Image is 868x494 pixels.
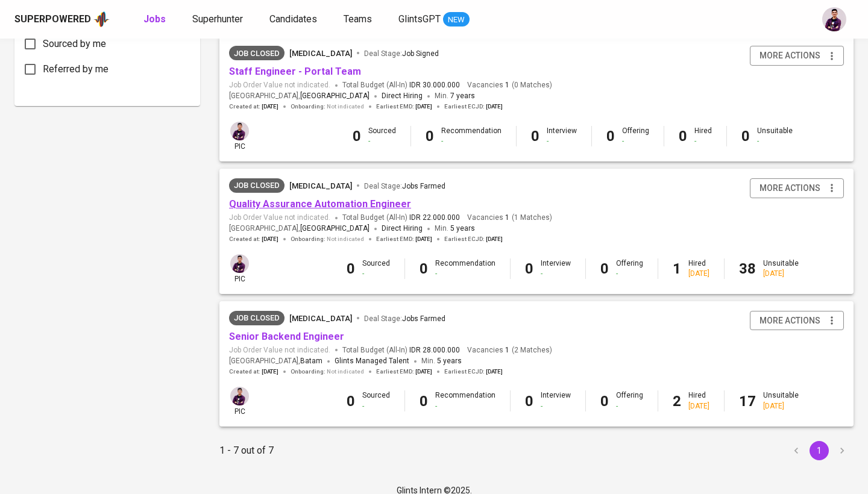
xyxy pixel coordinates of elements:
span: [GEOGRAPHIC_DATA] , [229,90,370,102]
b: 0 [420,393,428,410]
span: Created at : [229,235,278,243]
span: Batam [300,355,322,367]
div: Sourced [362,390,390,411]
span: Job Closed [229,48,285,60]
b: 0 [426,128,434,145]
div: - [368,136,396,146]
span: Deal Stage : [364,182,445,190]
div: - [435,269,495,279]
button: more actions [750,311,844,331]
img: erwin@glints.com [230,254,249,273]
div: Recommendation [441,126,502,146]
b: 2 [673,393,681,410]
div: Job already placed by Glints [229,178,285,193]
div: Interview [547,126,577,146]
span: Sourced by me [43,37,106,51]
span: IDR 28.000.000 [409,345,460,355]
span: Earliest EMD : [376,235,432,243]
img: erwin@glints.com [230,387,249,405]
span: Not indicated [327,367,364,376]
span: more actions [759,313,820,328]
a: Superpoweredapp logo [14,10,110,28]
span: [DATE] [415,235,432,243]
span: Created at : [229,367,278,376]
span: [MEDICAL_DATA] [289,181,352,190]
div: Hired [694,126,712,146]
b: 0 [531,128,539,145]
span: Job Closed [229,312,285,324]
span: Onboarding : [291,367,364,376]
span: 5 years [450,224,475,233]
a: Candidates [269,12,319,27]
span: Deal Stage : [364,314,445,323]
span: [DATE] [262,102,278,111]
span: [DATE] [486,235,503,243]
div: [DATE] [688,269,709,279]
div: - [616,401,643,411]
b: 0 [347,393,355,410]
div: Recommendation [435,390,495,411]
a: Quality Assurance Automation Engineer [229,198,411,210]
span: Jobs Farmed [402,182,445,190]
a: Superhunter [192,12,245,27]
button: page 1 [810,441,829,460]
div: Superpowered [14,13,91,27]
span: [GEOGRAPHIC_DATA] , [229,355,322,367]
b: 0 [353,128,361,145]
span: Not indicated [327,102,364,111]
div: - [441,136,502,146]
nav: pagination navigation [785,441,854,460]
span: Glints Managed Talent [335,357,409,365]
div: pic [229,120,250,152]
div: pic [229,253,250,284]
span: Job Order Value not indicated. [229,80,330,90]
span: Earliest ECJD : [444,367,503,376]
div: Job already placed by Glints [229,311,285,325]
div: - [541,269,571,279]
span: 7 years [450,92,475,100]
span: Deal Stage : [364,49,439,58]
div: pic [229,386,250,417]
div: - [362,401,390,411]
span: Total Budget (All-In) [342,213,460,223]
span: Total Budget (All-In) [342,345,460,355]
span: Earliest EMD : [376,367,432,376]
span: Job Order Value not indicated. [229,345,330,355]
b: 0 [600,260,609,277]
b: 0 [741,128,750,145]
img: erwin@glints.com [822,7,846,31]
div: Hired [688,390,709,411]
div: Offering [622,126,649,146]
span: 1 [503,213,509,223]
span: Vacancies ( 2 Matches ) [467,345,552,355]
span: Job Signed [402,49,439,58]
div: Offering [616,258,643,279]
span: [DATE] [262,235,278,243]
a: Teams [344,12,374,27]
img: erwin@glints.com [230,122,249,140]
span: more actions [759,48,820,63]
a: GlintsGPT NEW [398,12,470,27]
div: [DATE] [763,269,799,279]
b: 0 [679,128,687,145]
div: - [362,269,390,279]
span: Direct Hiring [382,92,423,100]
button: more actions [750,46,844,66]
div: - [694,136,712,146]
span: NEW [443,14,470,26]
b: 0 [420,260,428,277]
span: Onboarding : [291,102,364,111]
b: 0 [525,393,533,410]
span: [DATE] [262,367,278,376]
span: Min. [435,92,475,100]
span: Earliest ECJD : [444,235,503,243]
span: Vacancies ( 1 Matches ) [467,213,552,223]
div: - [616,269,643,279]
div: Recommendation [435,258,495,279]
a: Staff Engineer - Portal Team [229,66,361,77]
span: Candidates [269,13,317,25]
span: Not indicated [327,235,364,243]
div: Unsuitable [763,258,799,279]
span: Onboarding : [291,235,364,243]
b: 17 [739,393,756,410]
